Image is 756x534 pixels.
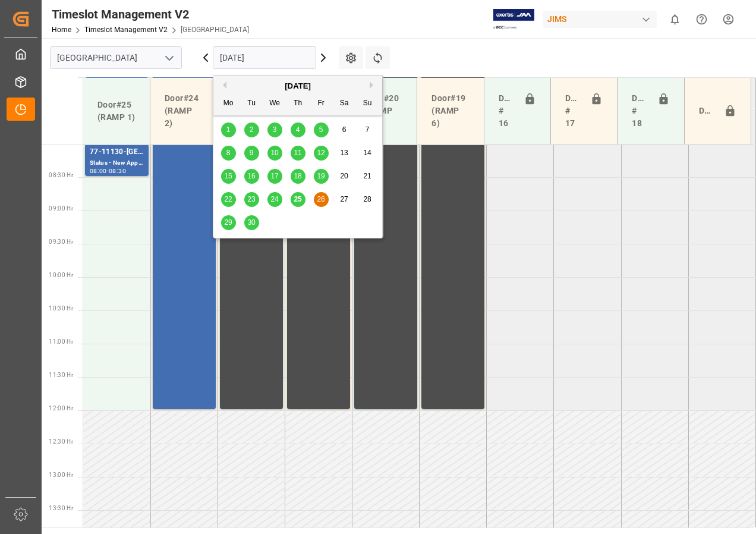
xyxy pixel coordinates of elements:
[314,169,329,184] div: Choose Friday, September 19th, 2025
[267,169,282,184] div: Choose Wednesday, September 17th, 2025
[221,146,236,161] div: Choose Monday, September 8th, 2025
[213,80,382,92] div: [DATE]
[226,125,231,134] span: 1
[221,122,236,137] div: Choose Monday, September 1st, 2025
[291,169,305,184] div: Choose Thursday, September 18th, 2025
[270,195,278,203] span: 24
[688,6,715,33] button: Help Center
[244,96,259,111] div: Tu
[49,405,73,412] span: 12:00 Hr
[50,46,182,69] input: Type to search/select
[494,87,519,134] div: Doors # 16
[360,122,375,137] div: Choose Sunday, September 7th, 2025
[221,169,236,184] div: Choose Monday, September 15th, 2025
[370,81,377,89] button: Next Month
[294,149,301,157] span: 11
[543,11,657,28] div: JIMS
[219,81,226,89] button: Previous Month
[291,96,305,111] div: Th
[250,125,254,134] span: 2
[267,192,282,207] div: Choose Wednesday, September 24th, 2025
[360,169,375,184] div: Choose Sunday, September 21st, 2025
[90,168,107,174] div: 08:00
[360,87,407,134] div: Door#20 (RAMP 5)
[247,172,255,180] span: 16
[224,195,232,203] span: 22
[366,125,370,134] span: 7
[427,87,474,134] div: Door#19 (RAMP 6)
[291,192,305,207] div: Choose Thursday, September 25th, 2025
[337,96,352,111] div: Sa
[317,195,325,203] span: 26
[226,149,231,157] span: 8
[244,122,259,137] div: Choose Tuesday, September 2nd, 2025
[273,125,277,134] span: 3
[296,125,300,134] span: 4
[49,238,73,245] span: 09:30 Hr
[337,122,352,137] div: Choose Saturday, September 6th, 2025
[694,100,719,122] div: Door#23
[560,87,585,134] div: Doors # 17
[49,505,73,511] span: 13:30 Hr
[109,168,126,174] div: 08:30
[244,169,259,184] div: Choose Tuesday, September 16th, 2025
[342,125,346,134] span: 6
[661,6,688,33] button: show 0 new notifications
[244,215,259,230] div: Choose Tuesday, September 30th, 2025
[90,158,144,168] div: Status - New Appointment
[93,94,140,128] div: Door#25 (RAMP 1)
[317,172,325,180] span: 19
[337,192,352,207] div: Choose Saturday, September 27th, 2025
[363,195,371,203] span: 28
[49,438,73,445] span: 12:30 Hr
[224,218,232,227] span: 29
[52,26,71,34] a: Home
[319,125,323,134] span: 5
[107,168,109,174] div: -
[90,146,144,158] div: 77-11130-[GEOGRAPHIC_DATA]
[49,338,73,345] span: 11:00 Hr
[270,172,278,180] span: 17
[52,5,249,23] div: Timeslot Management V2
[317,149,325,157] span: 12
[360,146,375,161] div: Choose Sunday, September 14th, 2025
[337,169,352,184] div: Choose Saturday, September 20th, 2025
[363,172,371,180] span: 21
[49,305,73,312] span: 10:30 Hr
[291,146,305,161] div: Choose Thursday, September 11th, 2025
[314,146,329,161] div: Choose Friday, September 12th, 2025
[224,172,232,180] span: 15
[221,96,236,111] div: Mo
[267,96,282,111] div: We
[294,195,301,203] span: 25
[363,149,371,157] span: 14
[543,8,661,30] button: JIMS
[213,46,316,69] input: DD-MM-YYYY
[247,218,255,227] span: 30
[244,146,259,161] div: Choose Tuesday, September 9th, 2025
[360,96,375,111] div: Su
[291,122,305,137] div: Choose Thursday, September 4th, 2025
[160,49,178,67] button: open menu
[221,192,236,207] div: Choose Monday, September 22nd, 2025
[270,149,278,157] span: 10
[493,9,534,30] img: Exertis%20JAM%20-%20Email%20Logo.jpg_1722504956.jpg
[337,146,352,161] div: Choose Saturday, September 13th, 2025
[49,172,73,178] span: 08:30 Hr
[247,195,255,203] span: 23
[49,472,73,478] span: 13:00 Hr
[49,372,73,378] span: 11:30 Hr
[221,215,236,230] div: Choose Monday, September 29th, 2025
[340,195,348,203] span: 27
[217,118,379,234] div: month 2025-09
[340,172,348,180] span: 20
[360,192,375,207] div: Choose Sunday, September 28th, 2025
[84,26,168,34] a: Timeslot Management V2
[160,87,207,134] div: Door#24 (RAMP 2)
[49,205,73,212] span: 09:00 Hr
[267,122,282,137] div: Choose Wednesday, September 3rd, 2025
[314,122,329,137] div: Choose Friday, September 5th, 2025
[267,146,282,161] div: Choose Wednesday, September 10th, 2025
[244,192,259,207] div: Choose Tuesday, September 23rd, 2025
[49,272,73,278] span: 10:00 Hr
